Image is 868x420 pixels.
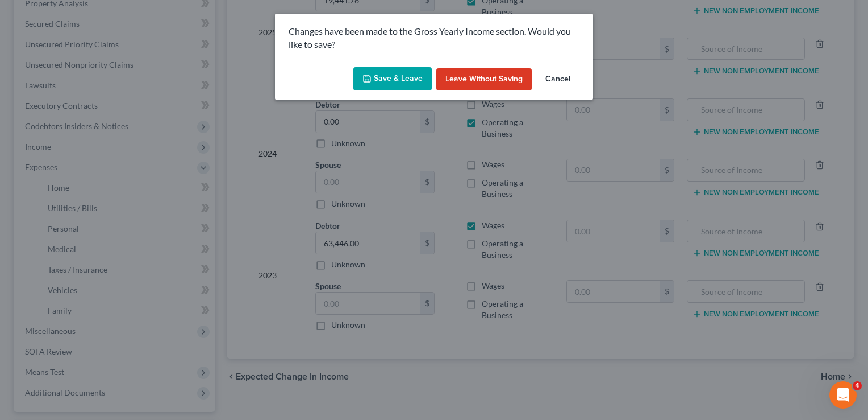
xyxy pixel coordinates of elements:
span: 4 [853,381,862,390]
button: Cancel [536,68,579,91]
p: Changes have been made to the Gross Yearly Income section. Would you like to save? [289,25,579,51]
button: Save & Leave [353,67,432,91]
button: Leave without Saving [436,68,532,91]
iframe: Intercom live chat [829,381,857,409]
